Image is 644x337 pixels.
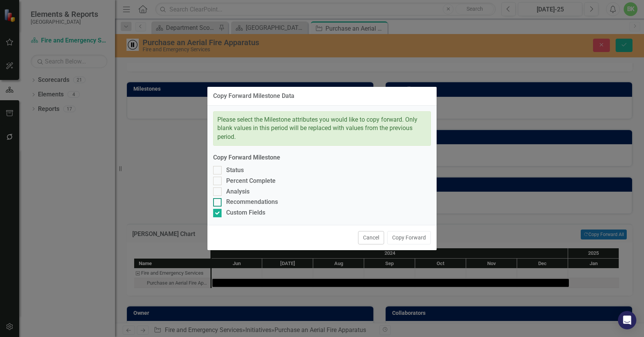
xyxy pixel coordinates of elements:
div: Percent Complete [226,177,276,186]
div: Recommendations [226,198,278,207]
div: Copy Forward Milestone Data [213,93,294,99]
button: Copy Forward [387,231,431,244]
div: Analysis [226,187,250,196]
div: Custom Fields [226,208,265,217]
div: Please select the Milestone attributes you would like to copy forward. Only blank values in this ... [213,111,431,146]
div: Status [226,166,244,175]
div: Open Intercom Messenger [618,311,636,329]
label: Copy Forward Milestone [213,153,431,162]
button: Cancel [358,231,384,244]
